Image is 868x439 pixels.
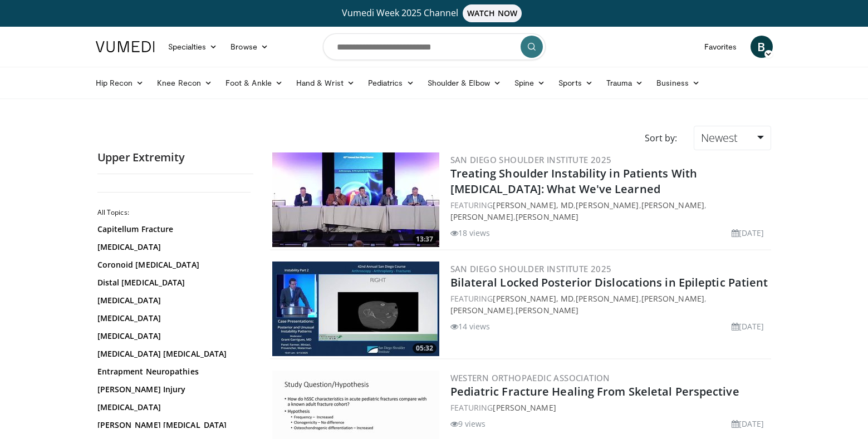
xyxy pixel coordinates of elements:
a: [PERSON_NAME] [516,305,578,315]
img: VuMedi Logo [96,41,155,52]
a: Specialties [161,36,224,58]
a: Coronoid [MEDICAL_DATA] [97,259,248,270]
a: 05:32 [272,262,439,356]
a: Spine [508,72,552,94]
a: Western Orthopaedic Association [450,372,610,383]
a: [PERSON_NAME], MD [493,293,573,304]
a: Treating Shoulder Instability in Patients With [MEDICAL_DATA]: What We've Learned [450,166,698,196]
div: Sort by: [636,126,685,150]
a: [MEDICAL_DATA] [97,295,248,306]
a: Vumedi Week 2025 ChannelWATCH NOW [97,4,771,22]
img: 62596bc6-63d7-4429-bb8d-708b1a4f69e0.300x170_q85_crop-smart_upscale.jpg [272,262,439,356]
span: Newest [701,130,738,145]
a: 13:37 [272,152,439,247]
a: [PERSON_NAME] [641,200,704,210]
li: [DATE] [732,227,764,239]
input: Search topics, interventions [323,33,546,60]
li: 14 views [450,320,491,332]
li: [DATE] [732,418,764,430]
a: [MEDICAL_DATA] [97,241,248,253]
a: Browse [224,36,275,58]
a: Shoulder & Elbow [421,72,508,94]
a: [MEDICAL_DATA] [97,402,248,413]
a: [MEDICAL_DATA] [97,331,248,342]
img: c94281fe-92dc-4757-a228-7e308c7dd9b7.300x170_q85_crop-smart_upscale.jpg [272,152,439,247]
a: Distal [MEDICAL_DATA] [97,277,248,288]
li: [DATE] [732,320,764,332]
a: [PERSON_NAME] [641,293,704,304]
a: Business [650,72,707,94]
a: Sports [552,72,600,94]
a: Hip Recon [89,72,151,94]
a: Trauma [600,72,650,94]
a: Capitellum Fracture [97,224,248,235]
span: 05:32 [413,343,437,353]
a: [PERSON_NAME] [450,305,513,315]
a: San Diego Shoulder Institute 2025 [450,154,612,165]
a: [PERSON_NAME] [516,211,578,222]
a: [PERSON_NAME] [493,402,556,413]
a: Pediatric Fracture Healing From Skeletal Perspective [450,384,739,399]
a: [PERSON_NAME] [450,211,513,222]
a: Entrapment Neuropathies [97,366,248,377]
div: FEATURING , , , , [450,199,769,223]
a: Newest [694,126,771,150]
span: WATCH NOW [463,4,522,22]
span: 13:37 [413,234,437,244]
a: [PERSON_NAME] [576,200,639,210]
a: B [751,36,773,58]
a: Bilateral Locked Posterior Dislocations in Epileptic Patient [450,275,768,290]
a: [PERSON_NAME], MD [493,200,573,210]
a: Pediatrics [361,72,421,94]
a: San Diego Shoulder Institute 2025 [450,263,612,274]
a: [PERSON_NAME] [MEDICAL_DATA] [97,420,248,431]
h2: All Topics: [97,208,251,217]
a: [MEDICAL_DATA] [97,313,248,324]
a: [PERSON_NAME] [576,293,639,304]
a: Foot & Ankle [219,72,290,94]
div: FEATURING , , , , [450,293,769,316]
a: Hand & Wrist [290,72,361,94]
a: [PERSON_NAME] Injury [97,384,248,395]
a: Favorites [698,36,744,58]
li: 9 views [450,418,486,430]
div: FEATURING [450,402,769,413]
h2: Upper Extremity [97,150,253,165]
a: Knee Recon [150,72,219,94]
a: [MEDICAL_DATA] [MEDICAL_DATA] [97,348,248,359]
li: 18 views [450,227,491,239]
